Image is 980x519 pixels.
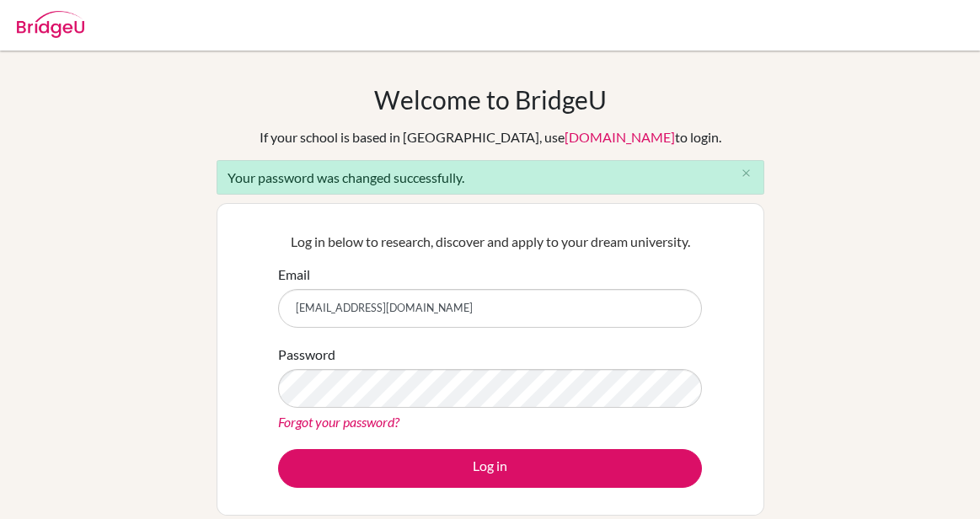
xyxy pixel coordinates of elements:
[278,345,335,365] label: Password
[740,167,752,179] i: close
[260,127,721,147] div: If your school is based in [GEOGRAPHIC_DATA], use to login.
[730,161,763,186] button: Close
[278,232,702,252] p: Log in below to research, discover and apply to your dream university.
[374,84,607,115] h1: Welcome to BridgeU
[278,414,399,430] a: Forgot your password?
[17,11,84,38] img: Bridge-U
[217,160,764,195] div: Your password was changed successfully.
[278,265,310,285] label: Email
[565,129,675,145] a: [DOMAIN_NAME]
[278,449,702,488] button: Log in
